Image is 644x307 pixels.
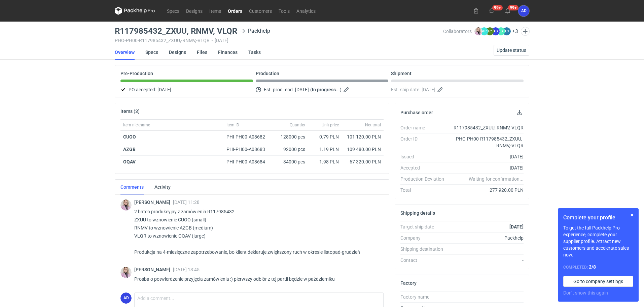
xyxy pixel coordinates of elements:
[400,280,417,286] h2: Factory
[120,86,253,94] div: PO accepted:
[248,45,261,60] a: Tasks
[344,158,381,165] div: 67 320.00 PLN
[206,7,224,15] a: Items
[400,187,450,193] div: Total
[120,293,132,304] figcaption: AD
[443,29,472,34] span: Collaborators
[256,71,279,76] p: Production
[120,109,140,114] h2: Items (3)
[169,45,186,60] a: Designs
[290,122,305,128] span: Quantity
[628,211,636,219] button: Skip for now
[521,27,530,36] button: Edit collaborators
[400,135,450,149] div: Order ID
[226,133,272,140] div: PHI-PH00-A08682
[343,86,351,94] button: Edit estimated production end date
[123,122,150,128] span: Item nickname
[312,87,340,92] strong: In progress...
[450,135,524,149] div: PHO-PH00-R117985432_ZXUU,-RNMV,-VLQR
[226,122,239,128] span: Item ID
[400,164,450,171] div: Accepted
[563,276,633,287] a: Go to company settings
[515,109,524,117] button: Download PO
[400,257,450,264] div: Contact
[563,264,633,271] div: Completed:
[400,153,450,160] div: Issued
[256,86,388,94] div: Est. prod. end:
[274,143,308,156] div: 92000 pcs
[492,27,500,35] figcaption: AD
[422,86,435,94] span: [DATE]
[400,294,450,300] div: Factory name
[474,27,482,35] img: Klaudia Wiśniewska
[400,246,450,252] div: Shipping destination
[240,27,270,35] div: Packhelp
[123,134,136,140] strong: CUOO
[115,27,237,35] h3: R117985432_ZXUU, RNMV, VLQR
[497,27,505,35] figcaption: ŁD
[274,131,308,143] div: 128000 pcs
[123,159,136,164] strong: OQAV
[450,235,524,241] div: Packhelp
[123,147,136,152] strong: AZGB
[450,294,524,300] div: -
[134,275,378,283] p: Prośba o potwierdzenie przyjęcia zamówienia :) pierwszy odbiór z tej partii będzie w październiku
[311,146,339,153] div: 1.19 PLN
[450,153,524,160] div: [DATE]
[310,87,312,92] em: (
[120,267,132,278] img: Klaudia Wiśniewska
[487,5,497,16] button: 99+
[226,158,272,165] div: PHI-PH00-A08684
[115,45,135,60] a: Overview
[173,267,200,272] span: [DATE] 13:45
[391,86,524,94] div: Est. ship date:
[311,158,339,165] div: 1.98 PLN
[563,289,608,296] button: Don’t show this again
[344,133,381,140] div: 101 120.00 PLN
[563,224,633,258] p: To get the full Packhelp Pro experience, complete your supplier profile. Attract new customers an...
[173,199,200,205] span: [DATE] 11:28
[145,45,158,60] a: Specs
[400,210,435,216] h2: Shipping details
[197,45,207,60] a: Files
[518,5,529,17] button: AD
[246,7,275,15] a: Customers
[218,45,238,60] a: Finances
[563,214,633,222] h1: Complete your profile
[340,87,342,92] em: )
[157,86,171,94] span: [DATE]
[365,122,381,128] span: Net total
[450,187,524,193] div: 277 920.00 PLN
[183,7,206,15] a: Designs
[311,133,339,140] div: 0.79 PLN
[518,5,529,17] div: Anita Dolczewska
[502,5,513,16] button: 99+
[120,293,132,304] div: Anita Dolczewska
[134,208,378,256] p: 2 batch produkcyjny z zamówienia R117985432 ZXUU to wznowienie CUOO (small) RNMV to wznowienie AZ...
[322,122,339,128] span: Unit price
[115,38,443,43] div: PHO-PH00-R117985432_ZXUU,-RNMV,-VLQR [DATE]
[486,27,494,35] figcaption: ŁC
[120,180,144,194] a: Comments
[164,7,183,15] a: Specs
[344,146,381,153] div: 109 480.00 PLN
[400,176,450,182] div: Production Deviation
[226,146,272,153] div: PHI-PH00-A08683
[391,71,412,76] p: Shipment
[293,7,319,15] a: Analytics
[224,7,246,15] a: Orders
[480,27,488,35] figcaption: MP
[497,48,526,53] span: Update status
[274,156,308,168] div: 34000 pcs
[450,124,524,131] div: R117985432_ZXUU, RNMV, VLQR
[275,7,293,15] a: Tools
[494,45,529,56] button: Update status
[154,180,171,194] a: Activity
[400,110,433,115] h2: Purchase order
[400,124,450,131] div: Order name
[512,28,518,34] button: +3
[211,38,213,43] span: •
[509,224,524,229] strong: [DATE]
